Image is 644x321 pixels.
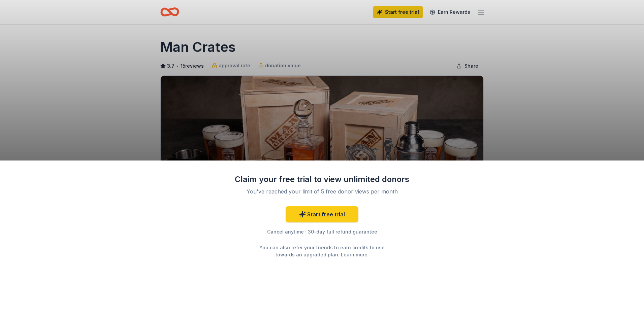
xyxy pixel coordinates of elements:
div: Claim your free trial to view unlimited donors [234,174,410,185]
div: Cancel anytime · 30-day full refund guarantee [234,228,410,236]
div: You can also refer your friends to earn credits to use towards an upgraded plan. . [253,244,391,258]
a: Learn more [341,251,367,258]
a: Start free trial [286,206,358,222]
div: You've reached your limit of 5 free donor views per month [243,187,401,195]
